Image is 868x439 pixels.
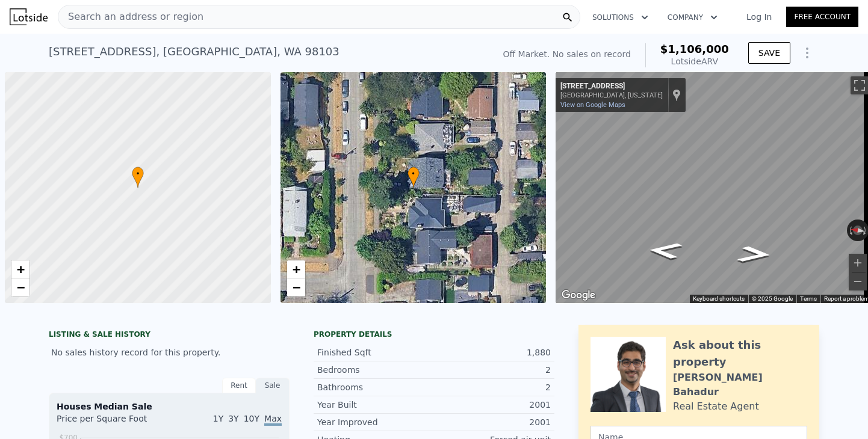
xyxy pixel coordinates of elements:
[786,7,858,27] a: Free Account
[10,8,48,25] img: Lotside
[408,168,420,179] span: •
[795,41,819,65] button: Show Options
[673,337,807,370] div: Ask about this property
[560,82,663,91] div: [STREET_ADDRESS]
[559,287,598,303] img: Google
[17,262,25,277] span: +
[408,167,420,188] div: •
[800,295,817,302] a: Terms (opens in new tab)
[58,10,203,24] span: Search an address or region
[560,101,625,109] a: View on Google Maps
[228,414,238,423] span: 3Y
[434,346,551,358] div: 1,880
[849,254,867,272] button: Zoom in
[633,238,696,263] path: Go North, Stone Ave N
[560,91,663,99] div: [GEOGRAPHIC_DATA], [US_STATE]
[292,280,300,295] span: −
[49,330,290,342] div: LISTING & SALE HISTORY
[673,370,807,399] div: [PERSON_NAME] Bahadur
[132,168,144,179] span: •
[847,219,854,241] button: Rotate counterclockwise
[244,414,259,423] span: 10Y
[287,278,305,296] a: Zoom out
[256,378,290,393] div: Sale
[672,88,681,102] a: Show location on map
[222,378,256,393] div: Rent
[658,7,727,28] button: Company
[434,416,551,428] div: 2001
[264,414,282,426] span: Max
[317,381,434,393] div: Bathrooms
[693,295,745,303] button: Keyboard shortcuts
[723,242,786,266] path: Go South, Stone Ave N
[49,43,339,60] div: [STREET_ADDRESS] , [GEOGRAPHIC_DATA] , WA 98103
[660,55,729,67] div: Lotside ARV
[49,342,290,363] div: No sales history record for this property.
[434,364,551,376] div: 2
[673,399,759,414] div: Real Estate Agent
[132,167,144,188] div: •
[317,364,434,376] div: Bedrooms
[317,416,434,428] div: Year Improved
[434,381,551,393] div: 2
[11,278,29,296] a: Zoom out
[317,346,434,358] div: Finished Sqft
[213,414,223,423] span: 1Y
[287,260,305,278] a: Zoom in
[317,399,434,411] div: Year Built
[503,48,631,60] div: Off Market. No sales on record
[11,260,29,278] a: Zoom in
[732,11,786,23] a: Log In
[748,42,790,64] button: SAVE
[57,401,282,413] div: Houses Median Sale
[314,330,554,339] div: Property details
[292,262,300,277] span: +
[57,413,169,432] div: Price per Square Foot
[17,280,25,295] span: −
[660,43,729,55] span: $1,106,000
[434,399,551,411] div: 2001
[849,272,867,290] button: Zoom out
[583,7,658,28] button: Solutions
[752,295,793,302] span: © 2025 Google
[559,287,598,303] a: Open this area in Google Maps (opens a new window)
